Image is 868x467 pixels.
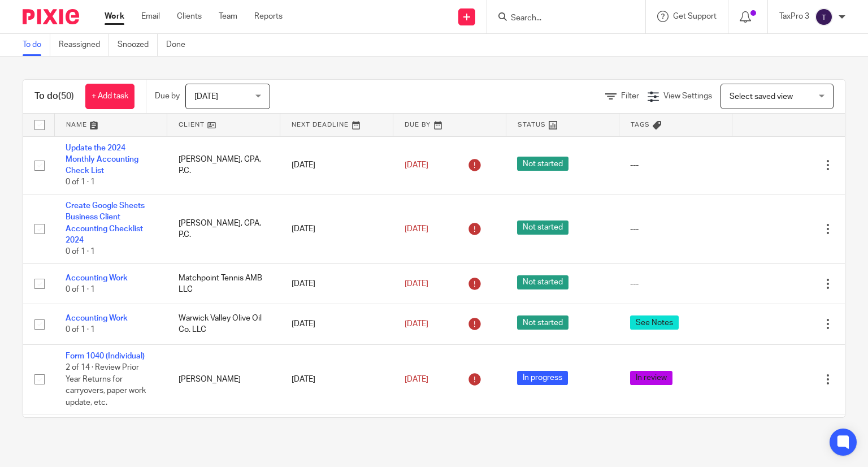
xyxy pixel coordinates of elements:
span: 0 of 1 · 1 [66,286,95,293]
div: --- [630,159,721,171]
span: Get Support [673,12,717,20]
span: [DATE] [405,225,428,233]
td: [PERSON_NAME] [167,344,280,414]
a: Reports [254,11,283,22]
span: Filter [621,92,639,100]
span: 0 of 1 · 1 [66,179,95,187]
td: [DATE] [280,344,393,414]
td: [DATE] [280,194,393,264]
a: Work [105,11,124,22]
img: svg%3E [815,8,833,26]
td: [DATE] [280,263,393,304]
span: [DATE] [405,280,428,288]
a: Snoozed [118,34,158,56]
span: In progress [517,371,568,385]
span: [DATE] [405,161,428,169]
span: Not started [517,275,568,289]
span: In review [630,371,672,385]
span: Not started [517,157,568,171]
span: 2 of 14 · Review Prior Year Returns for carryovers, paper work update, etc. [66,364,146,407]
td: [PERSON_NAME], CPA, P.C. [167,136,280,194]
a: Form 1040 (Individual) [66,352,145,360]
a: Clients [177,11,202,22]
a: Done [166,34,194,56]
span: View Settings [663,92,712,100]
span: [DATE] [405,375,428,383]
span: See Notes [630,315,679,330]
h1: To do [34,90,74,102]
td: [DATE] [280,304,393,344]
span: Select saved view [730,93,793,101]
a: + Add task [85,84,134,109]
img: Pixie [23,9,79,24]
span: Not started [517,220,568,235]
a: Team [219,11,237,22]
a: Reassigned [59,34,109,56]
div: --- [630,278,721,289]
span: [DATE] [194,93,218,101]
p: TaxPro 3 [779,11,809,22]
span: (50) [58,92,74,101]
p: Due by [155,90,180,102]
td: [DATE] [280,136,393,194]
span: 0 of 1 · 1 [66,248,95,256]
a: Accounting Work [66,314,128,322]
span: [DATE] [405,320,428,328]
span: Tags [631,122,650,128]
td: Matchpoint Tennis AMB LLC [167,263,280,304]
a: Email [141,11,160,22]
a: To do [23,34,50,56]
div: --- [630,223,721,235]
td: [PERSON_NAME], CPA, P.C. [167,194,280,264]
input: Search [510,14,611,24]
a: Create Google Sheets Business Client Accounting Checklist 2024 [66,202,145,244]
span: Not started [517,315,568,330]
span: 0 of 1 · 1 [66,326,95,334]
a: Accounting Work [66,274,128,282]
td: Warwick Valley Olive Oil Co. LLC [167,304,280,344]
a: Update the 2024 Monthly Accounting Check List [66,144,138,175]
